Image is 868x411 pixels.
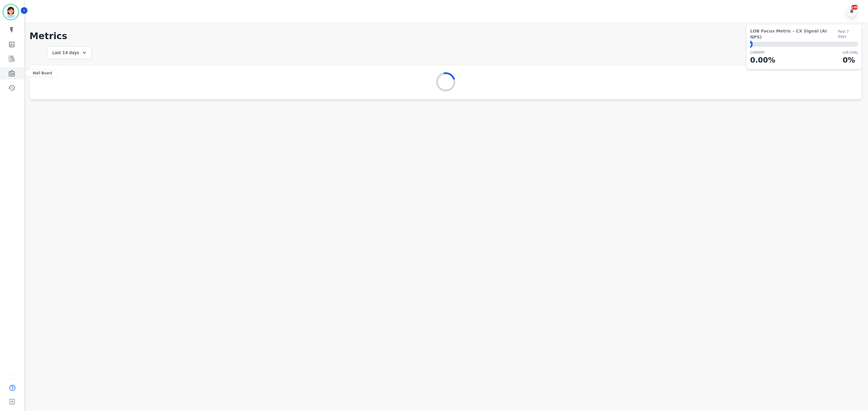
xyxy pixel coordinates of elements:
[750,55,775,66] p: 0.00 %
[750,42,753,47] div: ⬤
[30,31,862,42] h1: Metrics
[4,5,18,19] img: Bordered avatar
[838,29,858,39] span: Past 7 days
[750,28,838,40] span: LOB Focus Metric - CX Signal (AI NPS)
[843,55,858,66] p: 0 %
[47,46,92,59] div: Last 14 days
[851,5,858,10] div: +99
[843,50,858,55] p: LOB Goal
[750,50,775,55] p: CURRENT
